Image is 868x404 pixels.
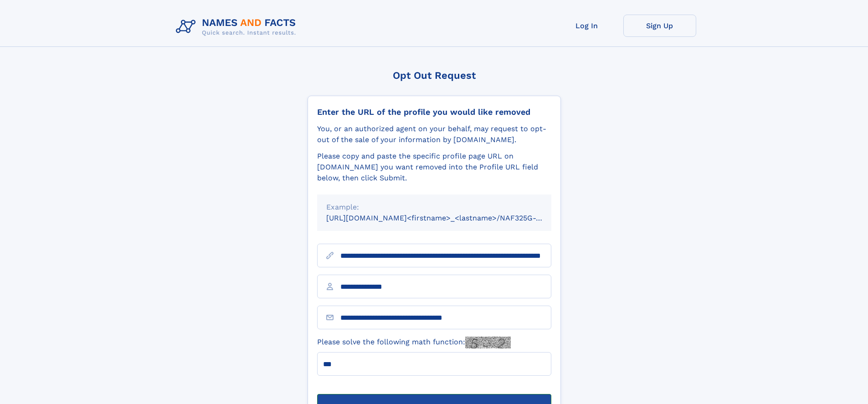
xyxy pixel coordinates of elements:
[172,15,303,39] img: Logo Names and Facts
[317,151,551,184] div: Please copy and paste the specific profile page URL on [DOMAIN_NAME] you want removed into the Pr...
[317,123,551,145] div: You, or an authorized agent on your behalf, may request to opt-out of the sale of your informatio...
[326,214,569,222] small: [URL][DOMAIN_NAME]<firstname>_<lastname>/NAF325G-xxxxxxxx
[550,15,623,37] a: Log In
[623,15,696,37] a: Sign Up
[317,337,511,348] label: Please solve the following math function:
[308,70,561,81] div: Opt Out Request
[326,202,542,213] div: Example:
[317,107,551,117] div: Enter the URL of the profile you would like removed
